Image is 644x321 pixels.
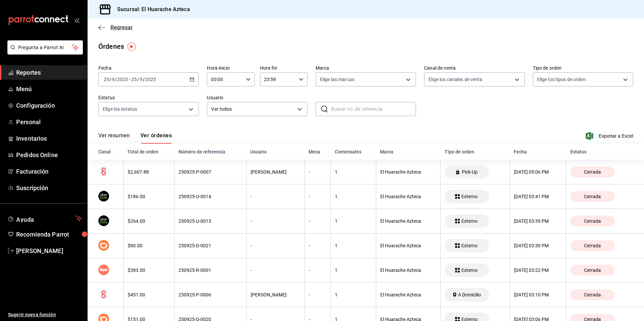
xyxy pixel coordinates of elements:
[587,132,633,140] button: Exportar a Excel
[128,218,170,224] div: $264.00
[380,194,436,199] div: El Huarache Azteca
[514,292,562,297] div: [DATE] 03:10 PM
[335,169,372,175] div: 1
[335,243,372,248] div: 1
[112,5,190,13] h3: Sucursal: El Huarache Azteca
[8,311,82,318] span: Sugerir nueva función
[335,218,372,224] div: 1
[581,218,604,224] span: Cerrada
[16,183,82,192] span: Suscripción
[514,149,562,154] div: Fecha
[117,77,128,82] input: ----
[128,243,170,248] div: $80.00
[445,149,506,154] div: Tipo de orden
[251,194,300,199] div: -
[127,42,136,51] img: Tooltip marker
[16,117,82,127] span: Personal
[581,194,604,199] span: Cerrada
[5,49,83,56] a: Pregunta a Parrot AI
[250,149,300,154] div: Usuario
[335,292,372,297] div: 1
[16,101,82,110] span: Configuración
[16,167,82,176] span: Facturación
[98,132,130,144] button: Ver resumen
[380,169,436,175] div: El Huarache Azteca
[16,214,73,222] span: Ayuda
[16,84,82,94] span: Menú
[128,194,170,199] div: $186.00
[128,292,170,297] div: $451.00
[309,169,326,175] div: -
[537,76,586,83] span: Elige los tipos de orden
[179,149,242,154] div: Número de referencia
[179,218,242,224] div: 250925-U-0013
[309,292,326,297] div: -
[211,106,295,113] span: Ver todos
[380,267,436,273] div: El Huarache Azteca
[424,66,524,70] label: Canal de venta
[533,66,633,70] label: Tipo de orden
[110,24,133,31] span: Regresar
[260,66,308,70] label: Hora fin
[207,95,307,100] label: Usuario
[380,243,436,248] div: El Huarache Azteca
[335,149,372,154] div: Comensales
[380,218,436,224] div: El Huarache Azteca
[98,66,199,70] label: Fecha
[139,77,143,82] input: --
[514,218,562,224] div: [DATE] 03:39 PM
[331,102,416,116] input: Buscar no. de referencia
[98,132,172,144] div: navigation tabs
[251,267,300,273] div: -
[179,169,242,175] div: 250925-P-0007
[103,77,109,82] input: --
[581,292,604,297] span: Cerrada
[514,243,562,248] div: [DATE] 03:30 PM
[16,134,82,143] span: Inventarios
[455,292,484,297] span: A Domicilio
[145,77,156,82] input: ----
[129,77,130,82] span: -
[140,132,172,144] button: Ver órdenes
[335,194,372,199] div: 1
[16,150,82,159] span: Pedidos Online
[570,149,633,154] div: Estatus
[309,218,326,224] div: -
[98,95,199,100] label: Estatus
[309,243,326,248] div: -
[251,292,300,297] div: [PERSON_NAME]
[143,77,145,82] span: /
[251,218,300,224] div: -
[309,149,326,154] div: Mesa
[98,24,133,31] button: Regresar
[581,267,604,273] span: Cerrada
[514,169,562,175] div: [DATE] 05:06 PM
[459,218,480,224] span: Externo
[98,41,124,51] div: Órdenes
[581,243,604,248] span: Cerrada
[179,267,242,273] div: 250925-R-0001
[103,106,137,112] span: Elige los estatus
[137,77,139,82] span: /
[380,292,436,297] div: El Huarache Azteca
[7,40,83,55] button: Pregunta a Parrot AI
[309,267,326,273] div: -
[16,68,82,77] span: Reportes
[514,267,562,273] div: [DATE] 03:22 PM
[127,149,170,154] div: Total de orden
[128,169,170,175] div: $2,607.88
[74,17,79,23] button: open_drawer_menu
[16,246,82,255] span: [PERSON_NAME]
[581,169,604,175] span: Cerrada
[514,194,562,199] div: [DATE] 03:41 PM
[179,292,242,297] div: 250925-P-0006
[18,44,72,51] span: Pregunta a Parrot AI
[98,149,119,154] div: Canal
[320,76,354,83] span: Elige las marcas
[251,243,300,248] div: -
[459,267,480,273] span: Externo
[459,169,480,175] span: Pick-Up
[380,149,436,154] div: Marca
